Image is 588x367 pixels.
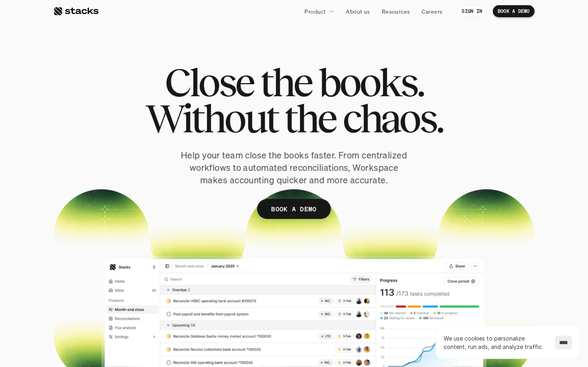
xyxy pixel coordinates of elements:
span: the [284,100,336,136]
span: Without [145,100,278,136]
span: chaos. [343,100,443,136]
p: We use cookies to personalize content, run ads, and analyze traffic. [444,334,547,351]
a: BOOK A DEMO [493,5,535,17]
a: Privacy Policy [95,153,130,158]
span: the [260,64,312,100]
p: BOOK A DEMO [271,203,317,215]
span: books. [318,64,424,100]
p: Product [305,7,326,16]
p: BOOK A DEMO [498,8,530,14]
a: About us [341,4,375,18]
a: SIGN IN [457,5,487,17]
p: Careers [422,7,443,16]
a: Careers [417,4,448,18]
span: Close [165,64,253,100]
p: Help your team close the books faster. From centralized workflows to automated reconciliations, W... [178,149,410,186]
p: Resources [382,7,410,16]
p: About us [346,7,370,16]
a: Resources [377,4,415,18]
a: BOOK A DEMO [257,199,331,219]
p: SIGN IN [462,8,483,14]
